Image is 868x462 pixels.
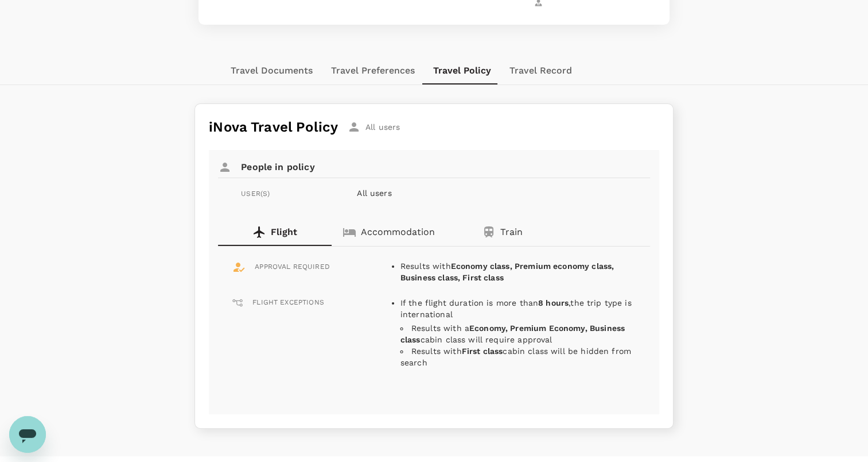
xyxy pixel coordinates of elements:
span: FLIGHT EXCEPTIONS [252,297,324,309]
p: All users [357,187,599,199]
li: Results with [400,260,636,283]
b: Economy, Premium Economy, Business class [400,324,625,344]
button: Travel Record [500,57,581,84]
li: Results with a cabin class will require approval [400,322,636,345]
div: All users [347,120,400,134]
p: Flight [271,225,297,239]
b: First class [462,346,503,356]
button: Travel Preferences [322,57,424,84]
li: Results with cabin class will be hidden from search [400,345,636,368]
p: If the flight duration is more than , the trip type is international [400,297,636,320]
p: Accommodation [361,225,435,239]
button: Travel Policy [424,57,500,84]
h6: People in policy [241,159,314,175]
b: Economy class, Premium economy class, Business class, First class [400,261,614,282]
b: 8 hours [538,298,569,307]
p: Train [500,225,523,239]
span: USER(S) [241,190,270,198]
h5: iNova Travel Policy [209,118,338,136]
iframe: Button to launch messaging window [9,416,46,453]
span: APPROVAL REQUIRED [255,261,330,273]
button: Travel Documents [221,57,322,84]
